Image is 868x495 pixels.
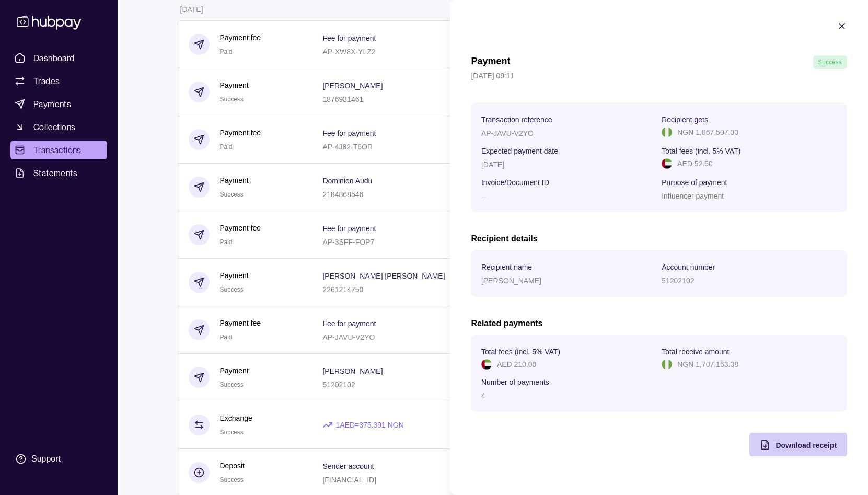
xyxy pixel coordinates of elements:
p: Recipient name [481,263,532,271]
img: ng [662,127,672,137]
p: NGN 1,707,163.38 [677,359,738,370]
p: [DATE] 09:11 [471,70,847,82]
img: ng [662,359,672,370]
p: [PERSON_NAME] [481,277,541,285]
p: Expected payment date [481,147,558,155]
p: 4 [481,392,485,400]
p: Invoice/Document ID [481,178,549,187]
p: Total receive amount [662,348,729,356]
h1: Payment [471,55,510,69]
p: Total fees (incl. 5% VAT) [481,348,560,356]
img: ae [662,158,672,169]
p: Recipient gets [662,116,708,124]
p: NGN 1,067,507.00 [677,126,738,138]
p: Number of payments [481,378,549,386]
p: 51202102 [662,277,694,285]
p: – [481,192,485,200]
p: AED 210.00 [497,359,537,370]
p: Influencer payment [662,192,724,200]
p: [DATE] [481,160,504,169]
p: Total fees (incl. 5% VAT) [662,147,740,155]
p: AED 52.50 [677,158,713,169]
p: AP-JAVU-V2YO [481,129,534,137]
span: Download receipt [776,441,837,450]
p: Account number [662,263,715,271]
img: ae [481,359,492,370]
span: Success [818,59,842,66]
button: Download receipt [749,433,847,456]
p: Purpose of payment [662,178,727,187]
h2: Recipient details [471,233,847,245]
h2: Related payments [471,318,847,329]
p: Transaction reference [481,116,552,124]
